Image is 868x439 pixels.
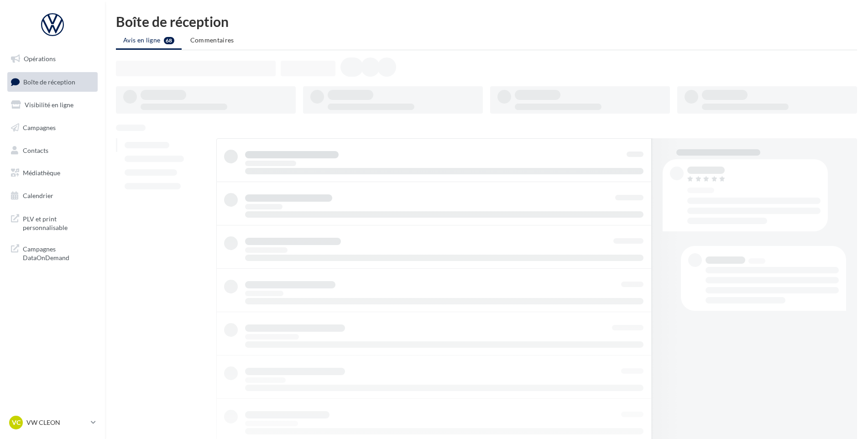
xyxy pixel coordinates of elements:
a: VC VW CLEON [7,414,98,431]
a: Calendrier [5,186,99,205]
span: PLV et print personnalisable [23,213,94,232]
a: Campagnes DataOnDemand [5,239,99,266]
a: PLV et print personnalisable [5,209,99,236]
a: Campagnes [5,118,99,137]
a: Contacts [5,141,99,160]
span: Contacts [23,146,48,154]
span: Médiathèque [23,169,60,177]
span: Campagnes [23,124,56,131]
span: Boîte de réception [23,78,75,85]
span: Commentaires [190,36,234,44]
a: Boîte de réception [5,72,99,92]
span: Calendrier [23,192,53,199]
a: Médiathèque [5,163,99,183]
p: VW CLEON [26,418,87,427]
div: Boîte de réception [116,15,857,28]
span: Visibilité en ligne [25,101,73,109]
a: Opérations [5,49,99,68]
a: Visibilité en ligne [5,95,99,115]
span: Opérations [24,55,56,63]
span: VC [12,418,21,427]
span: Campagnes DataOnDemand [23,243,94,262]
